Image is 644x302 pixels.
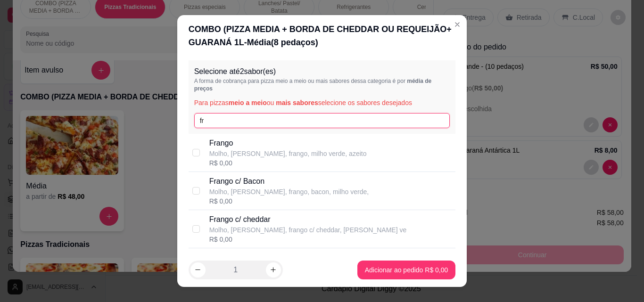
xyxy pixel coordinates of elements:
button: increase-product-quantity [266,262,281,278]
button: decrease-product-quantity [190,262,206,278]
div: R$ 0,00 [209,196,369,206]
input: Pesquise pelo nome do sabor [194,113,450,128]
div: R$ 0,00 [209,158,367,168]
p: Frango c/ Bacon [209,176,369,187]
p: Molho, [PERSON_NAME], frango c/ cheddar, [PERSON_NAME] ve [209,225,407,235]
p: Molho, [PERSON_NAME], frango, milho verde, azeito [209,149,367,158]
div: COMBO (PIZZA MEDIA + BORDA DE CHEDDAR OU REQUEIJÃO+ GUARANÁ 1L - Média ( 8 pedaços) [189,23,456,49]
div: R$ 0,00 [209,235,407,244]
p: 1 [233,264,238,276]
p: Frango [209,138,367,149]
button: Close [450,17,465,32]
p: A forma de cobrança para pizza meio a meio ou mais sabores dessa categoria é por [194,77,450,92]
p: Frango c/ requeijão [209,252,363,263]
p: Molho, [PERSON_NAME], frango, bacon, milho verde, [209,187,369,196]
button: Adicionar ao pedido R$ 0,00 [357,261,456,279]
p: Frango c/ cheddar [209,214,407,225]
span: média de preços [194,78,432,92]
span: meio a meio [229,99,267,106]
span: mais sabores [276,99,318,106]
p: Selecione até 2 sabor(es) [194,66,450,77]
p: Para pizzas ou selecione os sabores desejados [194,98,450,107]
